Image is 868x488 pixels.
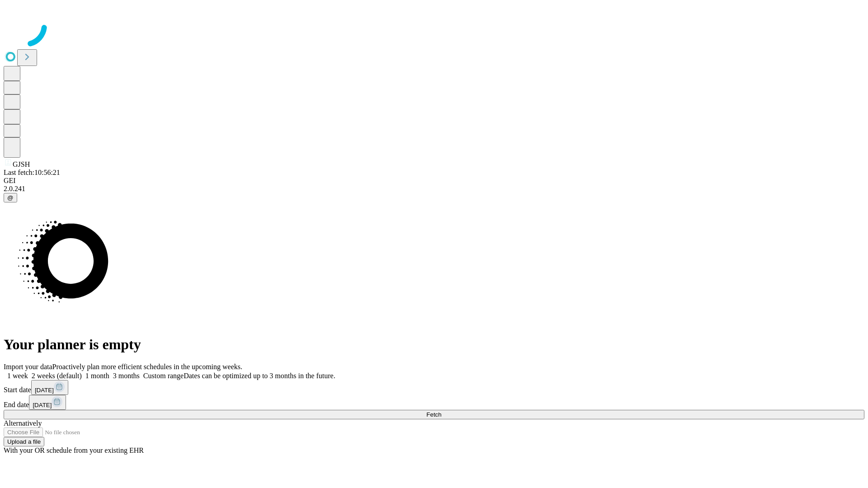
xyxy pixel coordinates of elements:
[4,177,864,185] div: GEI
[4,193,17,202] button: @
[4,446,144,454] span: With your OR schedule from your existing EHR
[31,380,68,395] button: [DATE]
[85,372,109,380] span: 1 month
[113,372,140,380] span: 3 months
[4,419,42,427] span: Alternatively
[32,372,82,380] span: 2 weeks (default)
[426,411,441,418] span: Fetch
[4,336,864,353] h1: Your planner is empty
[4,363,52,371] span: Import your data
[184,372,335,380] span: Dates can be optimized up to 3 months in the future.
[13,160,30,168] span: GJSH
[52,363,242,371] span: Proactively plan more efficient schedules in the upcoming weeks.
[4,169,60,176] span: Last fetch: 10:56:21
[35,387,54,394] span: [DATE]
[143,372,184,380] span: Custom range
[4,410,864,419] button: Fetch
[4,395,864,410] div: End date
[4,380,864,395] div: Start date
[4,437,44,446] button: Upload a file
[33,402,52,408] span: [DATE]
[29,395,66,410] button: [DATE]
[7,194,14,201] span: @
[7,372,28,380] span: 1 week
[4,185,864,193] div: 2.0.241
